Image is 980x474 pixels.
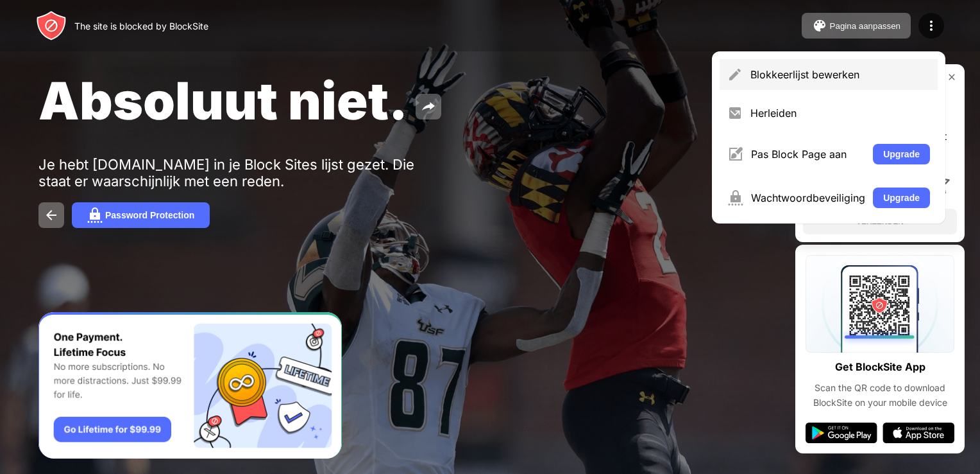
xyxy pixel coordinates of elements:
div: Get BlockSite App [835,358,925,376]
img: password.svg [87,207,103,223]
span: Absoluut niet. [38,69,408,132]
div: Herleiden [750,107,930,119]
img: menu-customize.svg [727,146,743,162]
div: Wachtwoordbeveiliging [751,191,865,204]
div: Blokkeerlijst bewerken [750,68,930,81]
img: menu-password.svg [727,190,743,206]
div: Pas Block Page aan [751,148,865,161]
img: google-play.svg [806,423,877,443]
img: rate-us-close.svg [947,72,957,82]
img: pallet.svg [812,18,827,33]
div: Scan the QR code to download BlockSite on your mobile device [806,381,954,410]
button: Upgrade [873,144,930,164]
div: Pagina aanpassen [830,21,900,31]
img: share.svg [421,99,436,114]
img: qrcode.svg [806,255,954,353]
img: menu-pencil.svg [727,67,743,82]
div: The site is blocked by BlockSite [74,21,208,31]
button: Pagina aanpassen [802,13,911,39]
div: Je hebt [DOMAIN_NAME] in je Block Sites lijst gezet. Die staat er waarschijnlijk met een reden. [38,156,435,189]
iframe: Banner [38,312,342,459]
button: Password Protection [72,202,210,228]
img: menu-icon.svg [924,18,939,33]
img: back.svg [44,207,59,223]
img: app-store.svg [883,423,954,443]
img: header-logo.svg [36,10,67,41]
img: menu-redirect.svg [727,105,743,121]
div: Password Protection [105,210,194,220]
button: Upgrade [873,188,930,208]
